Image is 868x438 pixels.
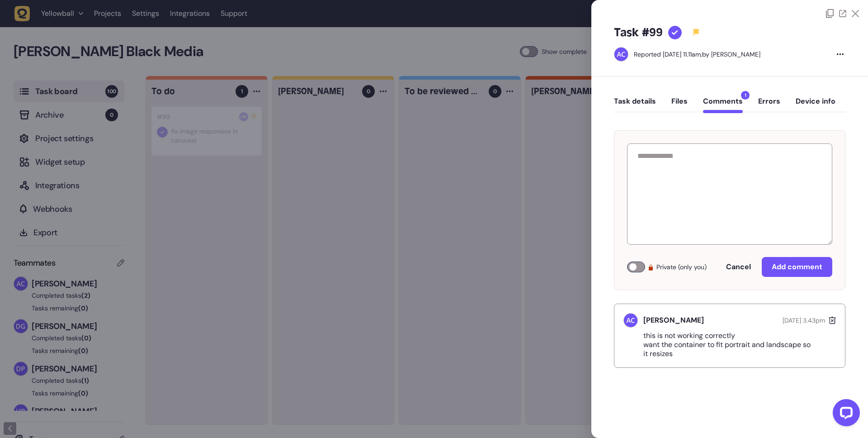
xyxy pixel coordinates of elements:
[656,262,707,272] span: Private (only you)
[796,97,835,113] button: Device info
[758,97,780,113] button: Errors
[634,50,702,58] div: Reported [DATE] 11.11am,
[671,97,688,113] button: Files
[772,263,822,271] span: Add comment
[614,48,628,61] img: Ameet Chohan
[643,316,704,325] h5: [PERSON_NAME]
[643,331,822,358] p: this is not working correctly want the container to fit portrait and landscape so it resizes
[726,263,751,271] span: Cancel
[614,25,663,40] h5: Task #99
[783,316,825,324] span: [DATE] 3.43pm
[693,29,700,36] svg: Medium priority
[717,258,760,276] button: Cancel
[826,395,863,433] iframe: LiveChat chat widget
[741,91,750,100] span: 1
[762,257,832,277] button: Add comment
[614,97,656,113] button: Task details
[634,50,760,59] div: by [PERSON_NAME]
[703,97,743,113] button: Comments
